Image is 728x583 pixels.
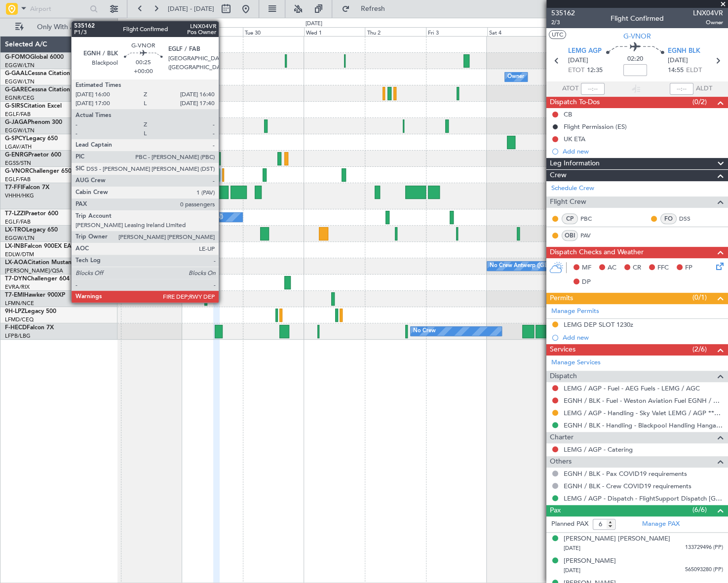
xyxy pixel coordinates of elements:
[564,110,572,118] div: CB
[5,94,35,102] a: EGNR/CEG
[5,192,34,199] a: VHHH/HKG
[5,168,72,174] a: G-VNORChallenger 650
[11,19,107,35] button: Only With Activity
[5,54,64,60] a: G-FOMOGlobal 6000
[623,31,651,41] span: G-VNOR
[5,292,65,298] a: T7-EMIHawker 900XP
[550,158,600,169] span: Leg Information
[5,185,49,191] a: T7-FFIFalcon 7X
[5,127,35,134] a: EGGW/LTN
[5,119,28,125] span: G-JAGA
[660,213,677,224] div: FO
[5,71,28,77] span: G-GAAL
[551,307,599,316] a: Manage Permits
[5,243,24,249] span: LX-INB
[692,505,707,515] span: (6/6)
[550,456,572,467] span: Others
[5,267,63,274] a: [PERSON_NAME]/QSA
[563,147,723,155] div: Add new
[611,13,664,24] div: Flight Confirmed
[5,309,56,314] a: 9H-LPZLegacy 500
[685,263,692,273] span: FP
[5,211,58,217] a: T7-LZZIPraetor 600
[550,432,574,443] span: Charter
[5,103,24,109] span: G-SIRS
[549,30,566,39] button: UTC
[696,84,712,94] span: ALDT
[587,66,603,76] span: 12:35
[121,27,182,36] div: Sun 28
[5,325,54,331] a: F-HECDFalcon 7X
[5,168,29,174] span: G-VNOR
[562,230,578,241] div: OBI
[564,421,723,429] a: EGNH / BLK - Handling - Blackpool Handling Hangar 3 EGNH / BLK
[564,469,687,478] a: EGNH / BLK - Pax COVID19 requirements
[564,396,723,405] a: EGNH / BLK - Fuel - Weston Aviation Fuel EGNH / BLK
[564,320,633,329] div: LEMG DEP SLOT 1230z
[337,1,396,17] button: Refresh
[564,544,580,552] span: [DATE]
[564,567,580,574] span: [DATE]
[562,84,578,94] span: ATOT
[564,494,723,503] a: LEMG / AGP - Dispatch - FlightSupport Dispatch [GEOGRAPHIC_DATA]
[5,234,35,242] a: EGGW/LTN
[550,505,561,516] span: Pax
[564,556,616,566] div: [PERSON_NAME]
[5,159,31,167] a: EGSS/STN
[5,227,58,233] a: LX-TROLegacy 650
[5,292,24,298] span: T7-EMI
[413,324,436,339] div: No Crew
[5,211,25,217] span: T7-LZZI
[306,20,322,28] div: [DATE]
[685,544,723,552] span: 133729496 (PP)
[168,4,214,13] span: [DATE] - [DATE]
[30,1,87,16] input: Airport
[5,227,26,233] span: LX-TRO
[550,170,567,181] span: Crew
[5,87,86,93] a: G-GARECessna Citation XLS+
[5,309,25,314] span: 9H-LPZ
[5,276,70,282] a: T7-DYNChallenger 604
[5,260,28,266] span: LX-AOA
[487,27,548,36] div: Sat 4
[5,87,28,93] span: G-GARE
[426,27,487,36] div: Fri 3
[62,210,223,225] div: A/C Unavailable [GEOGRAPHIC_DATA] ([GEOGRAPHIC_DATA])
[551,519,588,529] label: Planned PAX
[550,97,600,108] span: Dispatch To-Dos
[668,46,700,56] span: EGNH BLK
[564,135,585,143] div: UK ETA
[580,214,603,223] a: PBC
[551,358,601,368] a: Manage Services
[568,66,584,76] span: ETOT
[5,62,35,69] a: EGGW/LTN
[490,259,597,273] div: No Crew Antwerp ([GEOGRAPHIC_DATA])
[5,243,83,249] a: LX-INBFalcon 900EX EASy II
[627,54,643,64] span: 02:20
[668,56,688,66] span: [DATE]
[5,78,35,85] a: EGGW/LTN
[5,136,26,142] span: G-SPCY
[693,8,723,18] span: LNX04VR
[563,333,723,342] div: Add new
[5,218,31,226] a: EGLF/FAB
[693,18,723,27] span: Owner
[550,196,586,208] span: Flight Crew
[564,122,627,131] div: Flight Permission (ES)
[568,46,602,56] span: LEMG AGP
[304,27,365,36] div: Wed 1
[685,566,723,574] span: 565093280 (PP)
[5,152,28,158] span: G-ENRG
[551,184,594,194] a: Schedule Crew
[564,384,700,392] a: LEMG / AGP - Fuel - AEG Fuels - LEMG / AGC
[550,293,573,304] span: Permits
[582,263,591,273] span: MF
[243,27,304,36] div: Tue 30
[562,213,578,224] div: CP
[692,97,707,107] span: (0/2)
[568,56,588,66] span: [DATE]
[5,152,61,158] a: G-ENRGPraetor 600
[564,445,633,454] a: LEMG / AGP - Catering
[119,20,136,28] div: [DATE]
[564,482,691,490] a: EGNH / BLK - Crew COVID19 requirements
